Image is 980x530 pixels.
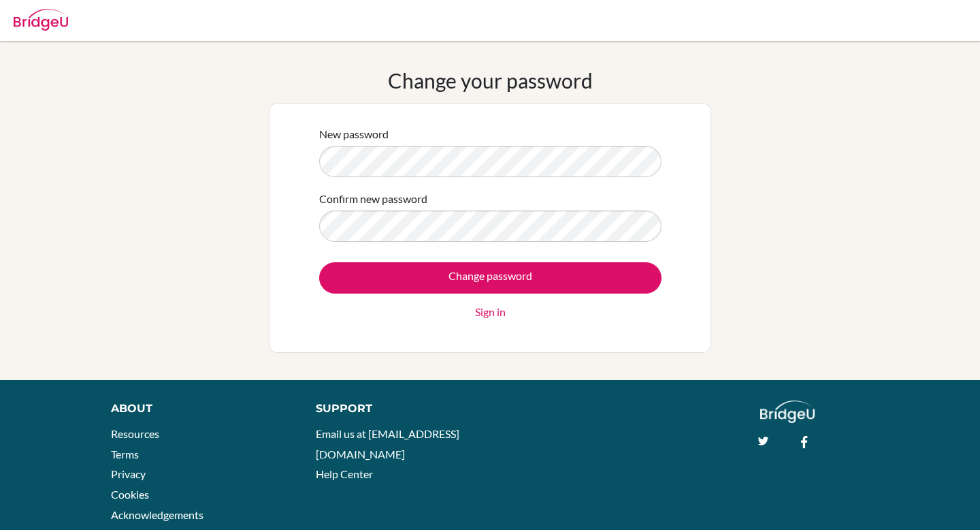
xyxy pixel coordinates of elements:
[388,68,593,93] h1: Change your password
[316,427,459,461] a: Email us at [EMAIL_ADDRESS][DOMAIN_NAME]
[111,508,203,521] a: Acknowledgements
[319,262,661,294] input: Change password
[111,427,159,440] a: Resources
[319,126,389,142] label: New password
[14,9,68,31] img: Bridge-U
[111,448,139,461] a: Terms
[111,467,146,480] a: Privacy
[111,401,285,417] div: About
[316,401,476,417] div: Support
[475,304,506,320] a: Sign in
[319,191,427,207] label: Confirm new password
[316,467,373,480] a: Help Center
[111,488,149,501] a: Cookies
[760,401,815,423] img: logo_white@2x-f4f0deed5e89b7ecb1c2cc34c3e3d731f90f0f143d5ea2071677605dd97b5244.png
